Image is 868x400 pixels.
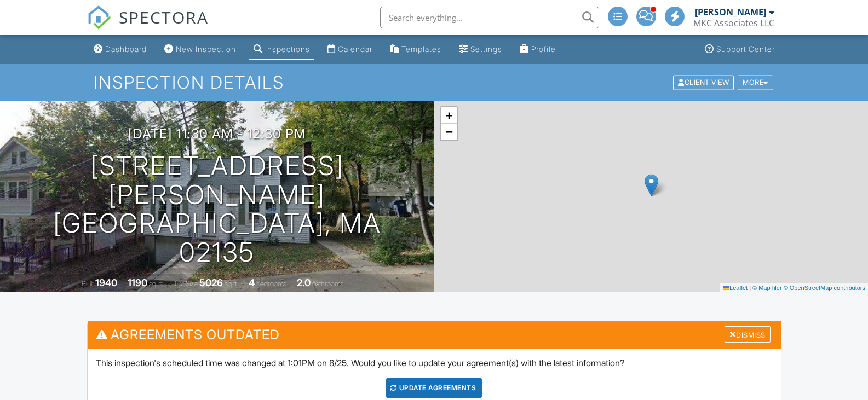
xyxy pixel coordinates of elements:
div: Dashboard [105,44,147,54]
h3: Agreements Outdated [88,321,781,348]
div: Settings [470,44,502,54]
a: Templates [386,39,446,60]
span: SPECTORA [119,5,209,28]
div: Calendar [338,44,372,54]
div: Inspections [265,44,310,54]
a: New Inspection [160,39,240,60]
h3: [DATE] 11:30 am - 12:30 pm [128,126,306,141]
img: Marker [645,174,658,196]
a: Dashboard [89,39,151,60]
a: Inspections [249,39,314,60]
a: Zoom in [441,107,457,124]
span: Lot Size [175,280,198,288]
div: More [738,75,773,90]
a: Support Center [700,39,779,60]
div: Profile [531,44,556,54]
span: bathrooms [312,280,343,288]
div: Update Agreements [386,378,482,398]
a: Client View [672,78,737,86]
a: Leaflet [723,285,748,291]
div: [PERSON_NAME] [695,7,766,18]
div: 2.0 [297,277,311,288]
a: Zoom out [441,124,457,140]
div: 1940 [95,277,117,288]
h1: Inspection Details [94,73,774,92]
span: | [749,285,751,291]
div: MKC Associates LLC [693,18,774,28]
div: Client View [673,75,734,90]
span: Built [82,280,94,288]
img: The Best Home Inspection Software - Spectora [87,5,111,30]
span: sq.ft. [225,280,238,288]
a: SPECTORA [87,15,209,38]
div: New Inspection [176,44,236,54]
a: © OpenStreetMap contributors [784,285,865,291]
a: © MapTiler [752,285,782,291]
h1: [STREET_ADDRESS][PERSON_NAME] [GEOGRAPHIC_DATA], MA 02135 [18,152,417,267]
div: 1190 [128,277,147,288]
div: Dismiss [725,326,771,343]
div: Support Center [716,44,775,54]
div: 5026 [199,277,223,288]
span: bedrooms [256,280,286,288]
span: − [445,125,452,138]
a: Calendar [323,39,377,60]
a: Settings [455,39,507,60]
span: sq. ft. [149,280,164,288]
div: 4 [249,277,255,288]
div: Templates [401,44,441,54]
input: Search everything... [380,7,599,28]
a: Profile [515,39,560,60]
span: + [445,108,452,122]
